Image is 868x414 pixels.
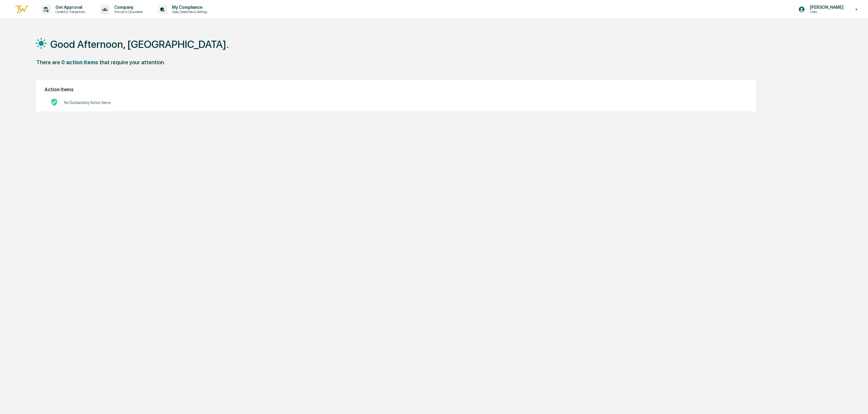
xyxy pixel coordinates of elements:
h2: Action Items [45,87,748,92]
img: logo [15,5,29,15]
h1: Good Afternoon, [GEOGRAPHIC_DATA]. [50,38,229,50]
p: Policies & Documents [109,10,146,14]
p: No Outstanding Action Items [64,100,111,105]
p: Company [109,5,146,10]
p: My Compliance [167,5,210,10]
img: No Actions logo [51,98,58,106]
div: There are [36,59,60,65]
p: Content & Transactions [51,10,88,14]
div: 0 action items [61,59,98,65]
p: Users [805,10,846,14]
div: that require your attention. [99,59,165,65]
p: Data, Deadlines & Settings [167,10,210,14]
p: Get Approval [51,5,88,10]
p: [PERSON_NAME] [805,5,846,10]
